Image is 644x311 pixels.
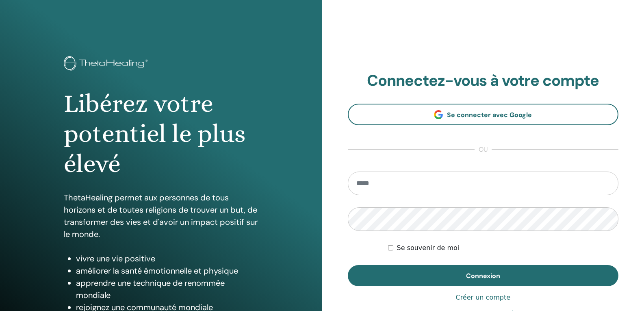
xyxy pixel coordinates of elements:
[397,243,459,253] label: Se souvenir de moi
[466,272,500,280] span: Connexion
[348,104,619,125] a: Se connecter avec Google
[76,265,258,277] li: améliorer la santé émotionnelle et physique
[64,191,258,240] p: ThetaHealing permet aux personnes de tous horizons et de toutes religions de trouver un but, de t...
[447,111,532,119] span: Se connecter avec Google
[348,265,619,286] button: Connexion
[455,293,510,302] a: Créer un compte
[388,243,618,253] div: Keep me authenticated indefinitely or until I manually logout
[76,277,258,301] li: apprendre une technique de renommée mondiale
[64,89,258,179] h1: Libérez votre potentiel le plus élevé
[76,252,258,265] li: vivre une vie positive
[475,145,492,154] span: ou
[348,72,619,90] h2: Connectez-vous à votre compte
